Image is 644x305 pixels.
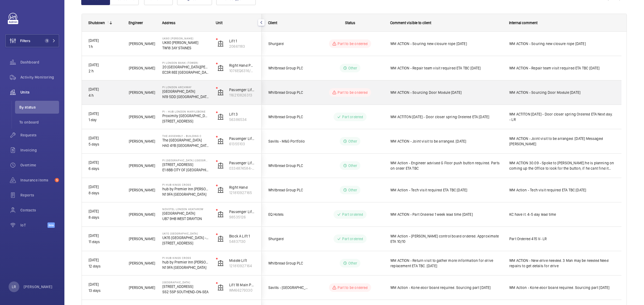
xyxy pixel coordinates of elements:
div: Press SPACE to select this row. [262,129,621,154]
p: Proximity [GEOGRAPHIC_DATA] [162,113,209,118]
p: [DATE] [89,208,122,214]
span: [PERSON_NAME] [129,114,155,120]
span: [PERSON_NAME] [129,138,155,144]
p: [DATE] [89,281,122,288]
span: 5 [55,178,59,182]
p: UB7 9HB WEST DRAYTON [162,216,209,221]
img: elevator.svg [217,162,224,169]
span: WM ACTION - Joint visit to be arranged. [DATE] [390,139,502,144]
span: WM ACTITON [DATE] - Door closer spring Ordered ETA [DATE] [390,114,502,120]
p: N1 9FA [GEOGRAPHIC_DATA] [162,192,209,197]
span: WM ACTITON [DATE] - Door closer spring Ordered ETA Next day. - LR [509,111,615,122]
p: 54837130 [229,239,255,244]
img: elevator.svg [217,138,224,144]
img: elevator.svg [217,65,224,71]
img: elevator.svg [217,236,224,242]
p: E1 8BB CITY OF [GEOGRAPHIC_DATA] [162,167,209,173]
p: 0334874584-1, LC15715/06 [229,166,255,171]
p: 1 day [89,117,122,123]
span: WM ACTION 30.09 - Spoke to [PERSON_NAME] he is planning on coming up the Office to look for the b... [509,160,615,171]
div: Press SPACE to select this row. [82,32,262,56]
p: [DATE] [89,62,122,68]
p: Right Hand [229,185,255,190]
span: WM ACTION - Sourcing Door Module [DATE] [509,90,615,95]
p: Passenger Lift 1 [229,136,255,141]
span: Whitbread Group PLC [268,187,310,193]
img: elevator.svg [217,114,224,120]
p: 116210826313 [229,92,255,98]
span: Whitbread Group PLC [268,114,310,120]
span: Units [20,90,59,95]
p: UK80 [PERSON_NAME] [162,40,209,45]
p: Lift 3 [229,111,255,117]
p: UK15 [GEOGRAPHIC_DATA] - [STREET_ADDRESS] [162,235,209,240]
span: Shurgard [268,41,310,47]
p: UK15 [GEOGRAPHIC_DATA] [162,232,209,235]
span: WM Action - Tech visit required ETA TBC [DATE] [509,187,615,193]
p: [DATE] [89,135,122,141]
p: Lift 18 Main Passenger Lift [229,282,255,288]
div: Press SPACE to select this row. [82,105,262,129]
span: Filters [20,38,30,43]
p: PI - Hub London Marylebone [162,110,209,113]
p: 8 days [89,214,122,221]
p: 5 days [89,141,122,147]
span: WM ACTION - Return visit to gather more information for drive replacement ETA TBC. [DATE] [390,258,502,269]
span: Insurance items [20,177,53,183]
div: Press SPACE to select this row. [82,80,262,105]
span: Whitbread Group PLC [268,163,310,169]
img: elevator.svg [217,211,224,218]
p: Passenger Lift 1 L/H [229,209,255,214]
span: Client [268,21,277,25]
p: Part ordered [342,212,363,217]
p: 2 h [89,68,122,74]
span: Engineer [129,21,143,25]
p: 56386534 [229,117,255,122]
span: Reports [20,192,59,198]
img: elevator.svg [217,260,224,266]
img: elevator.svg [217,40,224,47]
p: [DATE] [89,257,122,263]
p: 6 days [89,166,122,172]
p: The [GEOGRAPHIC_DATA] [162,137,209,143]
p: hub by Premier Inn [PERSON_NAME][GEOGRAPHIC_DATA] [162,186,209,192]
p: PI [GEOGRAPHIC_DATA] ([GEOGRAPHIC_DATA]) [162,159,209,162]
span: WM ACTION - Repair team visit required ETA TBC [DATE] [509,65,615,71]
p: 8 days [89,190,122,196]
p: LR [12,284,16,289]
p: 121810927164 [229,263,255,269]
img: elevator.svg [217,284,224,291]
span: Comment visible to client [390,21,431,25]
p: Part to be ordered [338,285,368,290]
span: Activity Monitoring [20,75,59,80]
p: 121810927165 [229,190,255,195]
div: Press SPACE to select this row. [82,202,262,227]
p: [DATE] [89,86,122,92]
span: Whitbread Group PLC [268,65,310,71]
p: N19 5DD [GEOGRAPHIC_DATA] [162,94,209,99]
p: [DATE] [89,233,122,239]
p: PI Hub Kings Cross [162,256,209,259]
p: PI Hub Kings Cross [162,183,209,186]
p: Passenger Lift A1 [229,160,255,166]
span: Savills - M&G Portfolio [268,138,310,144]
span: WM Action - Kone door board required. Sourcing part [DATE] [390,285,502,290]
span: WM ACTION - Repair team visit required ETA TBC [DATE] [390,65,502,71]
button: Filters1 [5,34,59,47]
span: [PERSON_NAME] [129,163,155,169]
p: Right Hand Passenger Lift No 2 [229,63,255,68]
p: Passenger Lift Right Hand [229,87,255,92]
span: WM ACTION - Souring new closure rope [DATE] [390,41,502,46]
span: [PERSON_NAME] [129,260,155,266]
p: EC3R 8EE [GEOGRAPHIC_DATA] [162,70,209,75]
span: To onboard [19,120,59,125]
img: elevator.svg [217,89,224,96]
span: WM Action - Engineer advised G Floor push button required. Parts on order ETA TBC [390,160,502,171]
div: Press SPACE to select this row. [262,178,621,202]
span: IoT [20,222,47,228]
div: Press SPACE to select this row. [262,202,621,227]
span: WM Action - [PERSON_NAME] control board ordered. Approximate ETA 10/10 [390,233,502,244]
span: EQ Hotels [268,211,310,218]
span: WM ACTION - Souring new closure rope [DATE] [509,41,615,46]
p: 20661183 [229,44,255,49]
